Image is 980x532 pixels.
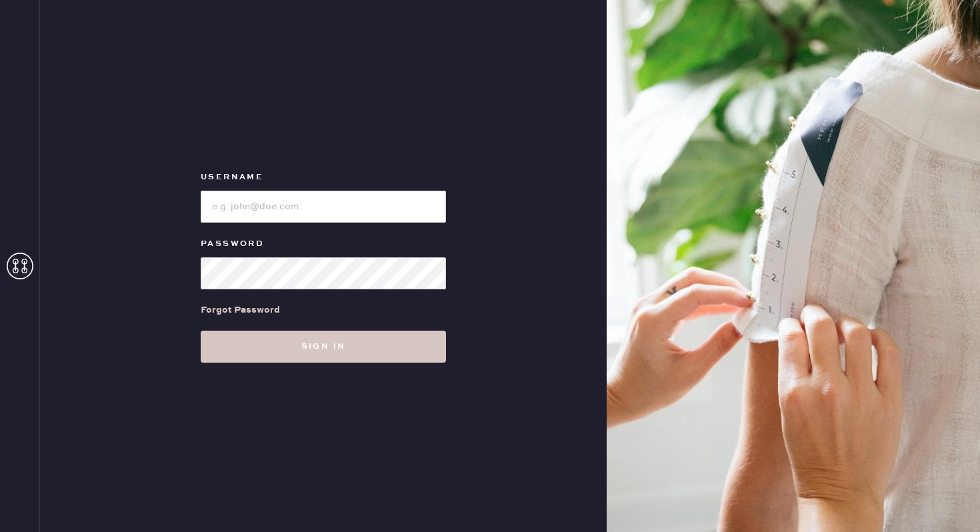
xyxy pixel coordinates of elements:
label: Password [201,236,446,252]
div: Forgot Password [201,303,280,317]
label: Username [201,169,446,185]
button: Sign in [201,331,446,363]
a: Forgot Password [201,289,280,331]
input: e.g. john@doe.com [201,191,446,223]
